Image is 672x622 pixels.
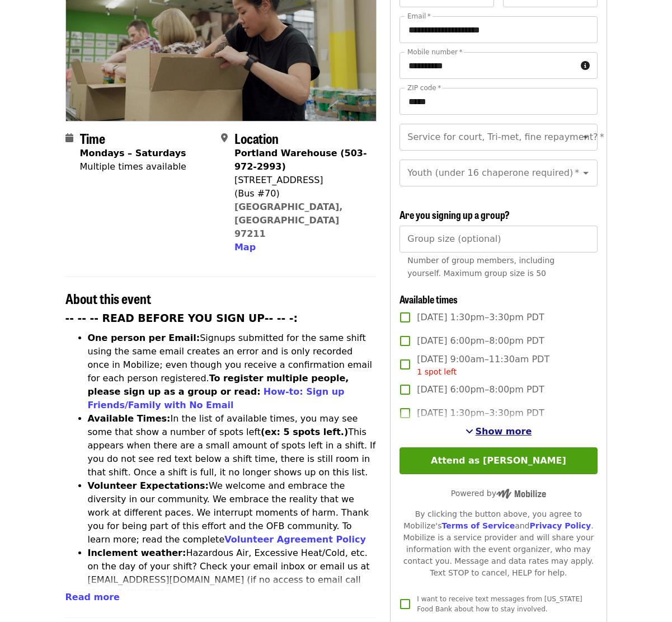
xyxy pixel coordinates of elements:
[88,479,377,546] li: We welcome and embrace the diversity in our community. We embrace the reality that we work at dif...
[234,242,256,252] span: Map
[529,521,591,530] a: Privacy Policy
[88,480,209,491] strong: Volunteer Expectations:
[88,333,200,343] strong: One person per Email:
[466,425,532,438] button: See more timeslots
[234,148,367,172] strong: Portland Warehouse (503-972-2993)
[407,13,431,20] label: Email
[407,256,554,278] span: Number of group members, including yourself. Maximum group size is 50
[221,133,228,143] i: map-marker-alt icon
[578,165,594,181] button: Open
[88,373,349,397] strong: To register multiple people, please sign up as a group or read:
[417,311,544,324] span: [DATE] 1:30pm–3:30pm PDT
[407,85,441,91] label: ZIP code
[417,334,544,348] span: [DATE] 6:00pm–8:00pm PDT
[581,60,590,71] i: circle-info icon
[88,546,377,614] li: Hazardous Air, Excessive Heat/Cold, etc. on the day of your shift? Check your email inbox or emai...
[417,367,457,376] span: 1 spot left
[234,174,368,187] div: [STREET_ADDRESS]
[88,412,377,479] li: In the list of available times, you may see some that show a number of spots left This appears wh...
[88,413,171,424] strong: Available Times:
[400,508,597,579] div: By clicking the button above, you agree to Mobilize's and . Mobilize is a service provider and wi...
[88,331,377,412] li: Signups submitted for the same shift using the same email creates an error and is only recorded o...
[400,292,458,306] span: Available times
[400,16,597,43] input: Email
[578,129,594,145] button: Open
[80,128,105,148] span: Time
[400,207,510,222] span: Are you signing up a group?
[417,383,544,396] span: [DATE] 6:00pm–8:00pm PDT
[400,226,597,252] input: [object Object]
[476,426,532,437] span: Show more
[224,534,366,545] a: Volunteer Agreement Policy
[65,312,298,324] strong: -- -- -- READ BEFORE YOU SIGN UP-- -- -:
[417,595,582,613] span: I want to receive text messages from [US_STATE] Food Bank about how to stay involved.
[65,288,151,308] span: About this event
[400,447,597,474] button: Attend as [PERSON_NAME]
[261,427,348,437] strong: (ex: 5 spots left.)
[234,202,343,239] a: [GEOGRAPHIC_DATA], [GEOGRAPHIC_DATA] 97211
[80,160,186,174] div: Multiple times available
[441,521,515,530] a: Terms of Service
[88,548,186,558] strong: Inclement weather:
[65,133,73,143] i: calendar icon
[65,592,120,602] span: Read more
[88,386,345,410] a: How-to: Sign up Friends/Family with No Email
[496,489,546,499] img: Powered by Mobilize
[400,88,597,115] input: ZIP code
[400,52,576,79] input: Mobile number
[417,353,549,378] span: [DATE] 9:00am–11:30am PDT
[80,148,186,158] strong: Mondays – Saturdays
[417,406,544,420] span: [DATE] 1:30pm–3:30pm PDT
[234,187,368,200] div: (Bus #70)
[407,49,462,55] label: Mobile number
[451,489,546,498] span: Powered by
[65,591,120,604] button: Read more
[234,241,256,254] button: Map
[234,128,279,148] span: Location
